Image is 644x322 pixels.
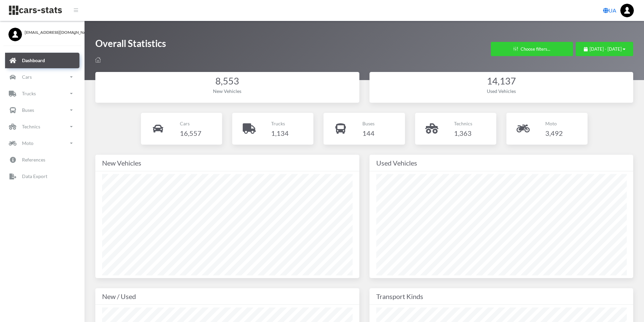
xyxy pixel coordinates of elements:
[22,89,36,98] p: Trucks
[5,86,79,101] a: Trucks
[22,122,40,131] p: Technics
[95,37,166,53] h1: Overall Statistics
[5,69,79,85] a: Cars
[22,139,33,147] p: Moto
[376,291,627,302] div: Transport Kinds
[376,75,627,88] div: 14,137
[5,169,79,184] a: Data Export
[102,291,353,302] div: New / Used
[600,4,619,17] a: UA
[22,73,32,81] p: Cars
[362,128,375,139] h4: 144
[5,119,79,134] a: Technics
[376,157,627,168] div: Used Vehicles
[545,119,563,128] p: Moto
[22,155,45,164] p: References
[22,172,47,180] p: Data Export
[376,88,627,95] div: Used Vehicles
[8,28,76,35] a: [EMAIL_ADDRESS][DOMAIN_NAME]
[362,119,375,128] p: Buses
[545,128,563,139] h4: 3,492
[25,29,76,35] span: [EMAIL_ADDRESS][DOMAIN_NAME]
[454,119,472,128] p: Technics
[180,119,201,128] p: Cars
[102,88,353,95] div: New Vehicles
[5,152,79,168] a: References
[102,75,353,88] div: 8,553
[271,128,289,139] h4: 1,134
[22,106,34,114] p: Buses
[5,135,79,151] a: Moto
[5,102,79,118] a: Buses
[8,5,63,16] img: navbar brand
[620,4,634,17] img: ...
[22,56,45,65] p: Dashboard
[102,157,353,168] div: New Vehicles
[5,53,79,68] a: Dashboard
[271,119,289,128] p: Trucks
[576,42,633,56] button: [DATE] - [DATE]
[180,128,201,139] h4: 16,557
[454,128,472,139] h4: 1,363
[590,46,622,52] span: [DATE] - [DATE]
[491,42,573,56] button: Choose filters...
